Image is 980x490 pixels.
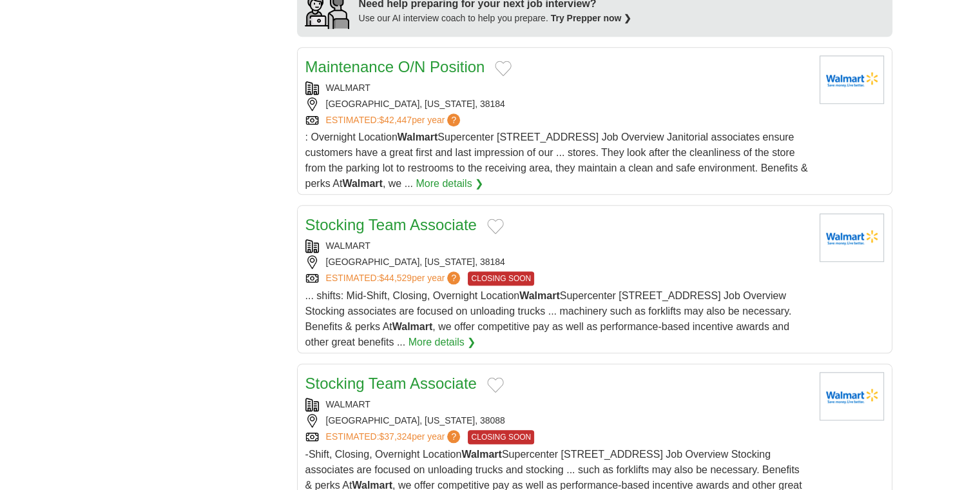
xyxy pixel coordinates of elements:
[379,273,412,283] span: $44,529
[447,113,460,126] span: ?
[305,216,477,233] a: Stocking Team Associate
[379,115,412,125] span: $42,447
[447,430,460,443] span: ?
[326,113,463,127] a: ESTIMATED:$42,447per year?
[305,290,792,348] span: ... shifts: Mid-Shift, Closing, Overnight Location Supercenter [STREET_ADDRESS] Job Overview Stoc...
[447,271,460,284] span: ?
[392,321,433,332] strong: Walmart
[408,335,476,350] a: More details ❯
[326,83,370,93] a: WALMART
[342,178,383,189] strong: Walmart
[326,271,463,286] a: ESTIMATED:$44,529per year?
[305,255,809,269] div: [GEOGRAPHIC_DATA], [US_STATE], 38184
[820,55,884,104] img: Walmart logo
[468,430,534,444] span: CLOSING SOON
[487,219,504,234] button: Add to favorite jobs
[551,13,632,23] a: Try Prepper now ❯
[305,414,809,427] div: [GEOGRAPHIC_DATA], [US_STATE], 38088
[487,377,504,393] button: Add to favorite jobs
[305,97,809,111] div: [GEOGRAPHIC_DATA], [US_STATE], 38184
[379,431,412,442] span: $37,324
[495,61,512,76] button: Add to favorite jobs
[820,372,884,420] img: Walmart logo
[461,449,502,460] strong: Walmart
[305,58,485,75] a: Maintenance O/N Position
[326,399,370,409] a: WALMART
[326,240,370,251] a: WALMART
[305,375,477,392] a: Stocking Team Associate
[398,132,438,142] strong: Walmart
[468,271,534,286] span: CLOSING SOON
[820,213,884,262] img: Walmart logo
[519,290,560,301] strong: Walmart
[305,132,808,189] span: : Overnight Location Supercenter [STREET_ADDRESS] Job Overview Janitorial associates ensure custo...
[416,176,483,191] a: More details ❯
[359,12,632,25] div: Use our AI interview coach to help you prepare.
[326,430,463,444] a: ESTIMATED:$37,324per year?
